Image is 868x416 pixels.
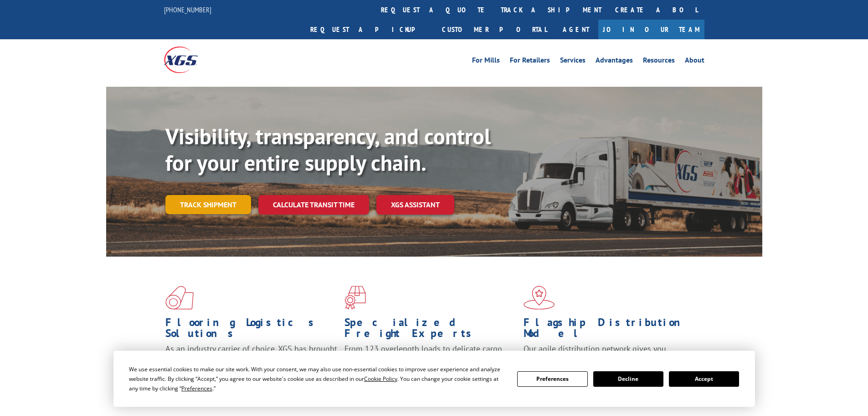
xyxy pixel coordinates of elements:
[165,122,491,177] b: Visibility, transparency, and control for your entire supply chain.
[472,57,500,67] a: For Mills
[643,57,675,67] a: Resources
[517,371,587,387] button: Preferences
[510,57,550,67] a: For Retailers
[524,343,691,365] span: Our agile distribution network gives you nationwide inventory management on demand.
[113,351,755,407] div: Cookie Consent Prompt
[344,343,517,384] p: From 123 overlength loads to delicate cargo, our experienced staff knows the best way to move you...
[164,5,211,14] a: [PHONE_NUMBER]
[303,20,435,39] a: Request a pickup
[685,57,704,67] a: About
[165,286,194,310] img: xgs-icon-total-supply-chain-intelligence-red
[344,317,517,343] h1: Specialized Freight Experts
[435,20,554,39] a: Customer Portal
[524,317,696,343] h1: Flagship Distribution Model
[364,375,397,383] span: Cookie Policy
[181,384,212,392] span: Preferences
[524,286,555,310] img: xgs-icon-flagship-distribution-model-red
[344,286,366,310] img: xgs-icon-focused-on-flooring-red
[165,317,338,343] h1: Flooring Logistics Solutions
[596,57,633,67] a: Advantages
[554,20,598,39] a: Agent
[560,57,586,67] a: Services
[593,371,663,387] button: Decline
[165,195,251,214] a: Track shipment
[258,195,369,215] a: Calculate transit time
[129,364,506,393] div: We use essential cookies to make our site work. With your consent, we may also use non-essential ...
[376,195,454,215] a: XGS ASSISTANT
[598,20,704,39] a: Join Our Team
[165,343,337,376] span: As an industry carrier of choice, XGS has brought innovation and dedication to flooring logistics...
[669,371,739,387] button: Accept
